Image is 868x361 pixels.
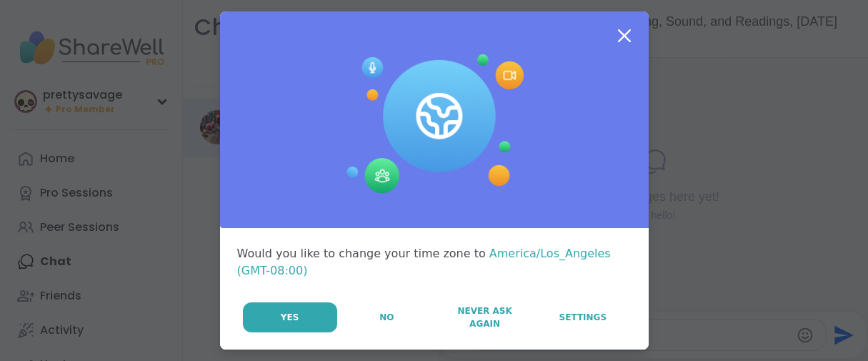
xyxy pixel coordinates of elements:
img: Session Experience [345,54,524,194]
a: Settings [534,302,631,332]
button: Yes [243,302,337,332]
button: No [339,302,435,332]
span: Settings [559,311,607,324]
span: America/Los_Angeles (GMT-08:00) [237,247,611,277]
span: No [379,311,394,324]
span: Yes [281,311,299,324]
span: Never Ask Again [444,305,526,330]
button: Never Ask Again [437,302,533,332]
div: Would you like to change your time zone to [237,245,632,280]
